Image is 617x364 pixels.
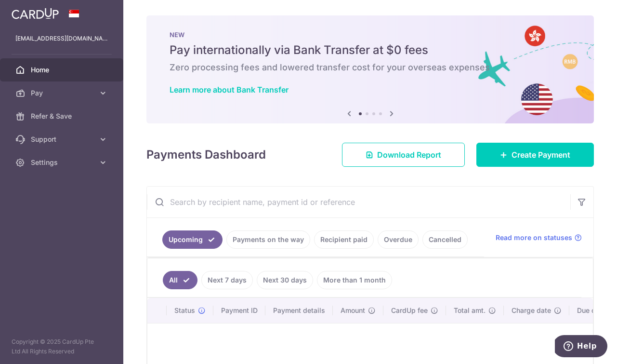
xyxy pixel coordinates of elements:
h4: Payments Dashboard [146,146,266,163]
span: Support [31,135,94,144]
a: More than 1 month [317,271,392,289]
span: Pay [31,88,94,98]
span: Status [174,306,195,315]
h5: Pay internationally via Bank Transfer at $0 fees [170,42,571,58]
img: CardUp [12,8,59,19]
a: All [163,271,197,289]
span: CardUp fee [391,306,428,315]
p: NEW [170,31,571,39]
span: Home [31,65,94,75]
a: Learn more about Bank Transfer [170,85,289,94]
h6: Zero processing fees and lowered transfer cost for your overseas expenses [170,62,571,73]
a: Read more on statuses [496,233,582,243]
a: Overdue [378,230,419,249]
span: Create Payment [512,149,570,161]
span: Read more on statuses [496,233,572,243]
span: Due date [577,306,606,315]
a: Download Report [342,143,465,167]
a: Next 7 days [201,271,253,289]
span: Refer & Save [31,111,94,121]
p: [EMAIL_ADDRESS][DOMAIN_NAME] [15,34,108,43]
a: Cancelled [422,230,468,249]
a: Next 30 days [257,271,313,289]
th: Payment ID [213,298,265,323]
span: Settings [31,158,94,167]
a: Payments on the way [226,230,310,249]
img: Bank transfer banner [146,15,594,123]
span: Total amt. [454,306,486,315]
iframe: Opens a widget where you can find more information [555,335,607,359]
th: Payment details [265,298,333,323]
a: Create Payment [476,143,594,167]
span: Amount [341,306,365,315]
input: Search by recipient name, payment id or reference [147,187,570,217]
a: Recipient paid [314,230,374,249]
span: Charge date [512,306,551,315]
span: Download Report [377,149,441,161]
a: Upcoming [162,230,223,249]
